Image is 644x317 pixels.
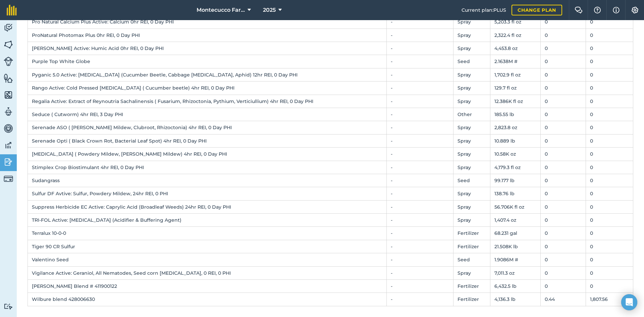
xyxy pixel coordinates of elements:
[453,108,490,121] td: Other
[387,68,453,81] td: -
[263,6,276,14] span: 2025
[540,121,586,134] td: 0
[586,15,633,29] td: 0
[4,57,13,66] img: svg+xml;base64,PD94bWwgdmVyc2lvbj0iMS4wIiBlbmNvZGluZz0idXRmLTgiPz4KPCEtLSBHZW5lcmF0b3I6IEFkb2JlIE...
[28,68,387,81] td: Pyganic 5.0 Active: [MEDICAL_DATA] (Cucumber Beetle, Cabbage [MEDICAL_DATA], Aphid) 12hr REI, 0 D...
[586,293,633,306] td: 1,807.56
[490,82,540,95] td: 129.7 fl oz
[586,121,633,134] td: 0
[4,107,13,117] img: svg+xml;base64,PD94bWwgdmVyc2lvbj0iMS4wIiBlbmNvZGluZz0idXRmLTgiPz4KPCEtLSBHZW5lcmF0b3I6IEFkb2JlIE...
[453,148,490,161] td: Spray
[586,55,633,68] td: 0
[387,240,453,253] td: -
[621,294,637,310] div: Open Intercom Messenger
[453,280,490,293] td: Fertilizer
[586,253,633,266] td: 0
[490,280,540,293] td: 6,432.5 lb
[540,55,586,68] td: 0
[387,293,453,306] td: -
[4,73,13,83] img: svg+xml;base64,PHN2ZyB4bWxucz0iaHR0cDovL3d3dy53My5vcmcvMjAwMC9zdmciIHdpZHRoPSI1NiIgaGVpZ2h0PSI2MC...
[387,280,453,293] td: -
[28,266,387,279] td: Vigilance Active: Geraniol, All Nematodes, Seed corn [MEDICAL_DATA], 0 REI, 0 PHI
[490,293,540,306] td: 4,136.3 lb
[490,214,540,227] td: 1,407.4 oz
[4,23,13,33] img: svg+xml;base64,PD94bWwgdmVyc2lvbj0iMS4wIiBlbmNvZGluZz0idXRmLTgiPz4KPCEtLSBHZW5lcmF0b3I6IEFkb2JlIE...
[453,227,490,240] td: Fertilizer
[28,280,387,293] td: [PERSON_NAME] Blend # 411900122
[540,266,586,279] td: 0
[490,42,540,55] td: 4,453.8 oz
[586,108,633,121] td: 0
[586,95,633,108] td: 0
[540,68,586,81] td: 0
[387,227,453,240] td: -
[453,68,490,81] td: Spray
[490,134,540,147] td: 10.889 lb
[540,280,586,293] td: 0
[4,90,13,100] img: svg+xml;base64,PHN2ZyB4bWxucz0iaHR0cDovL3d3dy53My5vcmcvMjAwMC9zdmciIHdpZHRoPSI1NiIgaGVpZ2h0PSI2MC...
[28,82,387,95] td: Rango Active: Cold Pressed [MEDICAL_DATA] ( Cucumber beetle) 4hr REI, 0 Day PHI
[490,15,540,29] td: 5,203.3 fl oz
[387,266,453,279] td: -
[4,174,13,183] img: svg+xml;base64,PD94bWwgdmVyc2lvbj0iMS4wIiBlbmNvZGluZz0idXRmLTgiPz4KPCEtLSBHZW5lcmF0b3I6IEFkb2JlIE...
[540,15,586,29] td: 0
[586,161,633,174] td: 0
[4,140,13,150] img: svg+xml;base64,PD94bWwgdmVyc2lvbj0iMS4wIiBlbmNvZGluZz0idXRmLTgiPz4KPCEtLSBHZW5lcmF0b3I6IEFkb2JlIE...
[540,240,586,253] td: 0
[586,227,633,240] td: 0
[490,29,540,42] td: 2,322.4 fl oz
[387,95,453,108] td: -
[453,15,490,29] td: Spray
[387,29,453,42] td: -
[540,134,586,147] td: 0
[28,121,387,134] td: Serenade ASO ( [PERSON_NAME] Mildew, Clubroot, Rhizoctonia) 4hr REI, 0 Day PHI
[453,200,490,213] td: Spray
[387,161,453,174] td: -
[4,40,13,50] img: svg+xml;base64,PHN2ZyB4bWxucz0iaHR0cDovL3d3dy53My5vcmcvMjAwMC9zdmciIHdpZHRoPSI1NiIgaGVpZ2h0PSI2MC...
[586,174,633,187] td: 0
[453,240,490,253] td: Fertilizer
[387,108,453,121] td: -
[453,134,490,147] td: Spray
[490,108,540,121] td: 185.55 lb
[387,134,453,147] td: -
[28,55,387,68] td: Purple Top White Globe
[540,95,586,108] td: 0
[586,240,633,253] td: 0
[490,200,540,213] td: 56.706K fl oz
[28,174,387,187] td: Sudangrass
[631,7,639,13] img: A cog icon
[540,214,586,227] td: 0
[490,187,540,200] td: 138.76 lb
[540,293,586,306] td: 0.44
[28,134,387,147] td: Serenade Opti ( Black Crown Rot, Bacterial Leaf Spot) 4hr REI, 0 Day PHI
[453,82,490,95] td: Spray
[586,42,633,55] td: 0
[490,55,540,68] td: 2.1638M #
[586,214,633,227] td: 0
[490,174,540,187] td: 99.177 lb
[586,29,633,42] td: 0
[197,6,245,14] span: Montecucco Farms ORGANIC
[28,42,387,55] td: [PERSON_NAME] Active: Humic Acid 0hr REI, 0 Day PHI
[28,200,387,213] td: Suppress Herbicide EC Active: Caprylic Acid (Broadleaf Weeds) 24hr REI, 0 Day PHI
[540,227,586,240] td: 0
[4,303,13,310] img: svg+xml;base64,PD94bWwgdmVyc2lvbj0iMS4wIiBlbmNvZGluZz0idXRmLTgiPz4KPCEtLSBHZW5lcmF0b3I6IEFkb2JlIE...
[586,200,633,213] td: 0
[540,200,586,213] td: 0
[28,161,387,174] td: Stimplex Crop Biostimulant 4hr REI, 0 Day PHI
[540,108,586,121] td: 0
[453,42,490,55] td: Spray
[387,214,453,227] td: -
[453,266,490,279] td: Spray
[28,293,387,306] td: Wilbure blend 428006630
[387,148,453,161] td: -
[387,15,453,29] td: -
[387,55,453,68] td: -
[575,7,583,13] img: Two speech bubbles overlapping with the left bubble in the forefront
[462,6,506,14] span: Current plan : PLUS
[540,29,586,42] td: 0
[586,82,633,95] td: 0
[28,15,387,29] td: Pro Natural Calcium Plus Active: Calcium 0hr REI, 0 Day PHI
[7,5,17,15] img: fieldmargin Logo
